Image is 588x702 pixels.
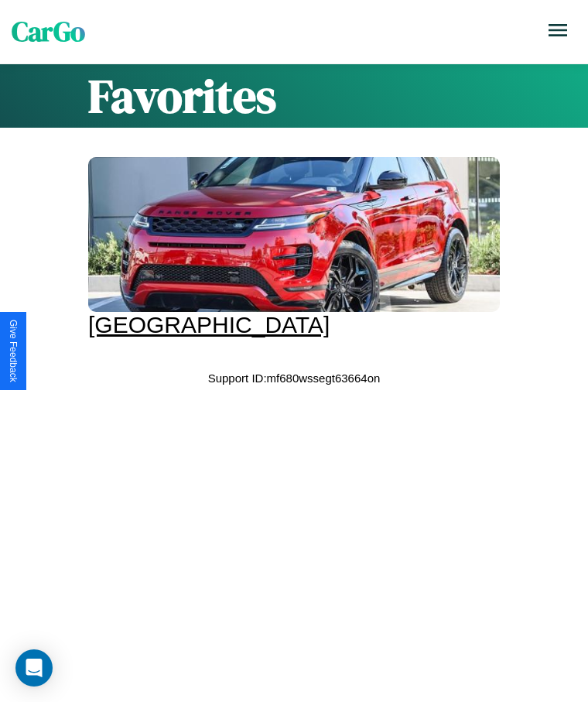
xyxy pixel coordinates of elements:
[12,13,85,50] span: CarGo
[88,64,500,128] h1: Favorites
[88,312,500,338] div: [GEOGRAPHIC_DATA]
[8,320,19,382] div: Give Feedback
[15,649,53,687] div: Open Intercom Messenger
[208,368,381,389] p: Support ID: mf680wssegt63664on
